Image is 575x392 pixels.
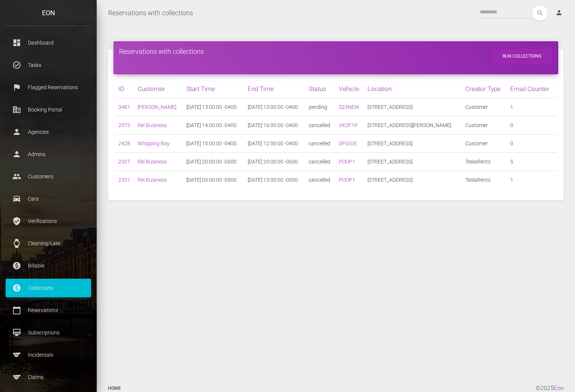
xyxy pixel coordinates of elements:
td: [DATE] 05:00:00 -0500 [183,171,245,189]
a: 3481 [118,104,130,110]
th: End Time [245,80,306,98]
i: person [555,9,563,16]
a: Reservations with collections [108,4,193,22]
a: S23NEW [339,104,359,110]
p: Dashboard [11,37,86,48]
a: paid Collections [6,279,91,297]
td: [STREET_ADDRESS] [364,153,462,171]
th: Creator Type [462,80,507,98]
td: [DATE] 13:00:00 -0400 [245,98,306,116]
p: Verifications [11,216,86,227]
p: Subscriptions [11,327,86,338]
td: [STREET_ADDRESS] [364,98,462,116]
td: [STREET_ADDRESS][PERSON_NAME] [364,116,462,135]
p: Claims [11,372,86,383]
td: [DATE] 10:00:00 -0400 [183,135,245,153]
td: 0 [507,116,556,135]
td: 1 [507,171,556,189]
a: POOP1 [339,159,355,165]
a: sports Incidentals [6,346,91,364]
a: corporate_fare Booking Portal [6,100,91,119]
a: Rei Business [138,159,167,165]
h4: Reservations with collections [119,47,553,56]
a: sports Claims [6,368,91,386]
a: task_alt Tasks [6,56,91,74]
td: 1 [507,98,556,116]
td: [DATE] 16:00:00 -0400 [245,116,306,135]
td: [DATE] 14:00:00 -0400 [183,116,245,135]
a: Eon [554,385,564,392]
td: cancelled [306,116,336,135]
td: cancelled [306,135,336,153]
th: Email Counter [507,80,556,98]
p: Billable [11,260,86,271]
a: [PERSON_NAME] [138,104,176,110]
td: Customer [462,98,507,116]
p: Booking Portal [11,104,86,115]
td: [DATE] 13:00:00 -0400 [183,98,245,116]
a: VK2F1P [339,122,358,128]
p: Cleaning/Late [11,238,86,249]
td: 0 [507,135,556,153]
th: ID [115,80,135,98]
th: Status [306,80,336,98]
td: TeslaRents [462,153,507,171]
p: Customers [11,171,86,182]
p: Collections [11,282,86,294]
a: 2428 [118,140,130,146]
a: verified_user Verifications [6,212,91,230]
a: watch Cleaning/Late [6,234,91,253]
p: Tasks [11,59,86,71]
td: Customer [462,116,507,135]
td: pending [306,98,336,116]
a: Rei Business [138,177,167,183]
a: Whipping Boy [138,140,170,146]
a: Rei Business [138,122,167,128]
a: 2307 [118,159,130,165]
a: 2301 [118,177,130,183]
a: people Customers [6,167,91,186]
p: Admins [11,149,86,160]
th: Location [364,80,462,98]
a: card_membership Subscriptions [6,323,91,342]
td: [DATE] 13:00:00 -0500 [245,171,306,189]
a: drive_eta Cars [6,189,91,208]
td: Customer [462,135,507,153]
td: 5 [507,153,556,171]
td: [STREET_ADDRESS] [364,171,462,189]
p: Incidentals [11,349,86,360]
th: Start Time [183,80,245,98]
td: cancelled [306,153,336,171]
p: Flagged Reservations [11,82,86,93]
th: Vehicle [336,80,364,98]
a: calendar_today Reservations [6,301,91,320]
td: TeslaRents [462,171,507,189]
th: Customer [135,80,183,98]
a: 2973 [118,122,130,128]
a: flag Flagged Reservations [6,78,91,97]
td: [DATE] 20:00:00 -0500 [183,153,245,171]
a: person Admins [6,145,91,163]
td: cancelled [306,171,336,189]
button: Run collections [491,49,552,64]
p: Cars [11,193,86,204]
button: search [532,6,547,21]
p: Reservations [11,305,86,316]
a: dashboard Dashboard [6,33,91,52]
td: [STREET_ADDRESS] [364,135,462,153]
p: Agencies [11,126,86,137]
td: [DATE] 12:00:00 -0400 [245,135,306,153]
a: POOP1 [339,177,355,183]
a: paid Billable [6,256,91,275]
a: person [550,6,569,20]
a: person Agencies [6,123,91,141]
td: [DATE] 20:00:00 -0500 [245,153,306,171]
a: DFGIGE [339,140,357,146]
